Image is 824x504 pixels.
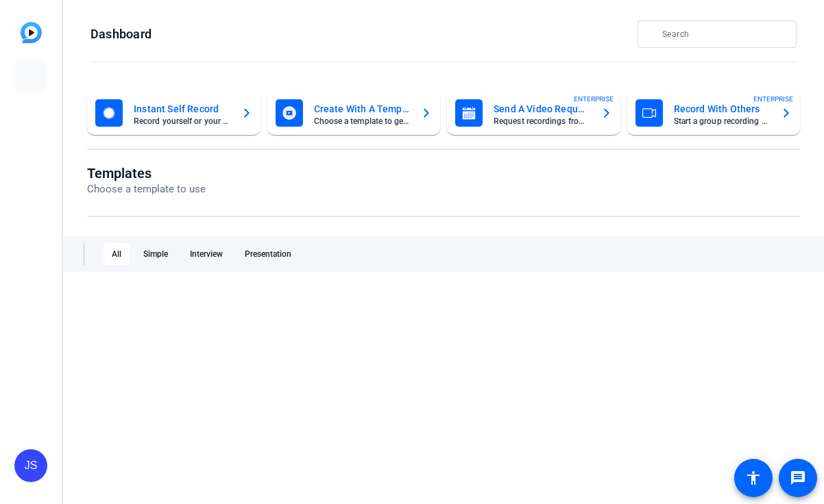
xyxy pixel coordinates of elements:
button: Record With OthersStart a group recording sessionENTERPRISE [627,91,801,135]
div: Interview [182,243,231,265]
mat-card-subtitle: Choose a template to get started [314,117,411,125]
p: Choose a template to use [87,181,206,197]
button: Create With A TemplateChoose a template to get started [267,91,441,135]
div: JS [14,449,47,482]
mat-card-subtitle: Start a group recording session [674,117,771,125]
div: Simple [135,243,176,265]
h1: Dashboard [90,26,152,42]
mat-card-subtitle: Request recordings from anyone, anywhere [494,117,590,125]
mat-card-subtitle: Record yourself or your screen [134,117,230,125]
mat-card-title: Create With A Template [314,101,411,117]
mat-icon: accessibility [745,470,762,486]
div: All [104,243,130,265]
button: Send A Video RequestRequest recordings from anyone, anywhereENTERPRISE [447,91,620,135]
mat-card-title: Instant Self Record [134,101,230,117]
mat-card-title: Send A Video Request [494,101,590,117]
input: Search [662,26,786,42]
mat-icon: message [790,470,806,486]
mat-card-title: Record With Others [674,101,771,117]
img: blue-gradient.svg [21,22,42,43]
button: Instant Self RecordRecord yourself or your screen [87,91,260,135]
h1: Templates [87,165,206,181]
span: ENTERPRISE [574,94,614,104]
div: Presentation [237,243,300,265]
span: ENTERPRISE [753,94,793,104]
